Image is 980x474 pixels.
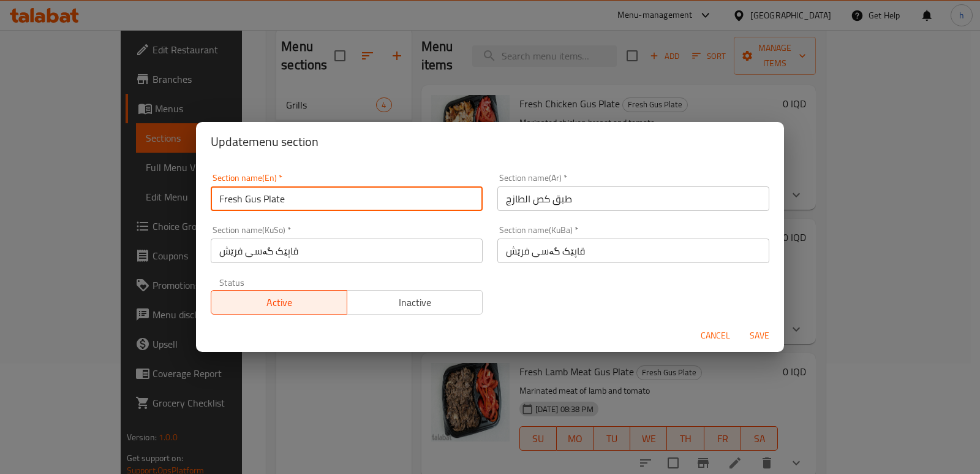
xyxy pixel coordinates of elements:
input: Please enter section name(KuBa) [497,239,769,263]
input: Please enter section name(en) [211,186,483,211]
button: Active [211,290,347,315]
span: Active [216,294,342,312]
span: Cancel [701,328,730,343]
input: Please enter section name(KuSo) [211,239,483,263]
button: Save [740,324,779,347]
button: Inactive [347,290,483,315]
input: Please enter section name(ar) [497,186,769,211]
button: Cancel [696,324,735,347]
span: Save [745,328,774,343]
span: Inactive [352,294,478,312]
h2: Update menu section [211,132,769,151]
